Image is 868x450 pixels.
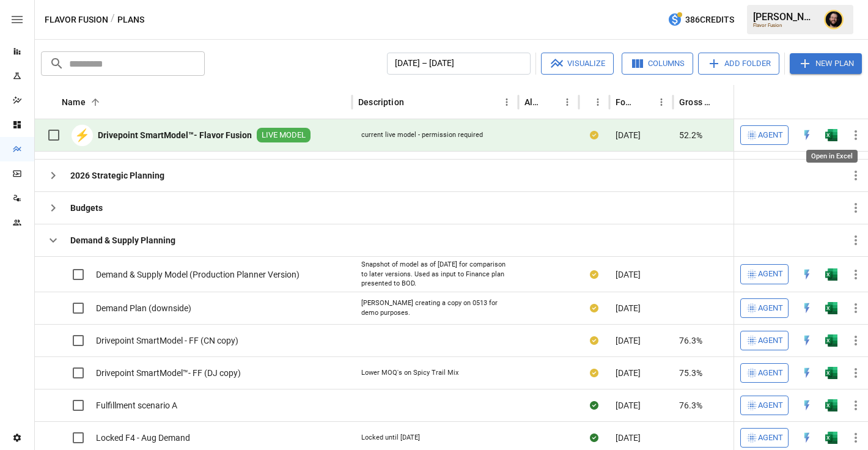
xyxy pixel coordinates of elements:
button: 386Credits [663,9,739,31]
div: Open in Quick Edit [801,432,813,444]
span: Locked F4 - Aug Demand [96,432,190,444]
div: Open in Quick Edit [801,367,813,379]
div: Your plan has changes in Excel that are not reflected in the Drivepoint Data Warehouse, select "S... [590,334,598,347]
div: Your plan has changes in Excel that are not reflected in the Drivepoint Data Warehouse, select "S... [590,129,598,141]
span: 75.3% [679,367,702,379]
div: Snapshot of model as of [DATE] for comparison to later versions. Used as input to Finance plan pr... [361,260,509,289]
div: Your plan has changes in Excel that are not reflected in the Drivepoint Data Warehouse, select "S... [590,302,598,314]
button: Agent [740,298,789,318]
div: Sync complete [590,399,598,411]
button: Agent [740,331,789,350]
img: Ciaran Nugent [824,10,844,29]
button: Sort [851,94,868,111]
button: Agent [740,125,789,145]
button: Sort [87,94,104,111]
span: Agent [758,399,783,413]
img: quick-edit-flash.b8aec18c.svg [801,432,813,444]
b: Demand & Supply Planning [70,234,175,246]
span: Agent [758,301,783,315]
button: Gross Margin column menu [732,94,749,111]
div: Open in Quick Edit [801,268,813,281]
div: Open in Excel [806,150,858,163]
button: Agent [740,396,789,415]
img: quick-edit-flash.b8aec18c.svg [801,334,813,347]
span: Drivepoint SmartModel™- FF (DJ copy) [96,367,241,379]
img: excel-icon.76473adf.svg [825,367,837,379]
img: excel-icon.76473adf.svg [825,268,837,281]
div: [DATE] [609,324,673,356]
div: [PERSON_NAME] [753,11,817,23]
button: Agent [740,363,789,383]
div: Open in Excel [825,432,837,444]
img: quick-edit-flash.b8aec18c.svg [801,268,813,281]
span: Agent [758,267,783,281]
span: Agent [758,334,783,348]
img: quick-edit-flash.b8aec18c.svg [801,367,813,379]
button: Ciaran Nugent [817,2,851,37]
div: Description [358,97,404,107]
div: Forecast start [616,97,634,107]
div: Your plan has changes in Excel that are not reflected in the Drivepoint Data Warehouse, select "S... [590,268,598,281]
div: Alerts [524,97,540,107]
button: Add Folder [698,53,779,75]
span: Agent [758,431,783,445]
div: Open in Excel [825,268,837,281]
img: excel-icon.76473adf.svg [825,302,837,314]
img: excel-icon.76473adf.svg [825,432,837,444]
div: Open in Excel [825,334,837,347]
b: Drivepoint SmartModel™- Flavor Fusion [98,129,252,141]
button: Sort [405,94,422,111]
img: excel-icon.76473adf.svg [825,334,837,347]
button: Agent [740,264,789,284]
button: Sort [715,94,732,111]
div: Open in Excel [825,367,837,379]
div: [DATE] [609,292,673,324]
span: 76.3% [679,399,702,411]
span: Fulfillment scenario A [96,399,177,411]
span: Agent [758,366,783,380]
button: Columns [622,53,693,75]
div: Locked until [DATE] [361,433,420,443]
b: Budgets [70,202,103,214]
button: [DATE] – [DATE] [387,53,531,75]
div: Sync complete [590,432,598,444]
span: 76.3% [679,334,702,347]
div: [DATE] [609,356,673,389]
button: New Plan [790,53,862,74]
div: Open in Excel [825,302,837,314]
img: quick-edit-flash.b8aec18c.svg [801,302,813,314]
span: 52.2% [679,129,702,141]
div: [PERSON_NAME] creating a copy on 0513 for demo purposes. [361,298,509,317]
div: / [111,12,115,28]
div: Open in Quick Edit [801,129,813,141]
div: ⚡ [72,125,93,146]
div: Open in Quick Edit [801,302,813,314]
button: Status column menu [589,94,606,111]
div: Your plan has changes in Excel that are not reflected in the Drivepoint Data Warehouse, select "S... [590,367,598,379]
button: Visualize [541,53,614,75]
div: Gross Margin [679,97,714,107]
div: Flavor Fusion [753,23,817,28]
span: Demand Plan (downside) [96,302,191,314]
button: Forecast start column menu [653,94,670,111]
div: Name [62,97,86,107]
div: Open in Excel [825,399,837,411]
button: Sort [542,94,559,111]
span: Demand & Supply Model (Production Planner Version) [96,268,300,281]
button: Sort [579,94,597,111]
button: Alerts column menu [559,94,576,111]
button: Description column menu [498,94,515,111]
img: excel-icon.76473adf.svg [825,129,837,141]
span: Drivepoint SmartModel - FF (CN copy) [96,334,238,347]
div: Open in Excel [825,129,837,141]
button: Flavor Fusion [45,12,108,28]
div: Open in Quick Edit [801,399,813,411]
span: LIVE MODEL [257,130,311,141]
div: Lower MOQ's on Spicy Trail Mix [361,368,458,378]
div: [DATE] [609,256,673,292]
button: Sort [636,94,653,111]
button: Agent [740,428,789,448]
img: quick-edit-flash.b8aec18c.svg [801,399,813,411]
span: Agent [758,128,783,142]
